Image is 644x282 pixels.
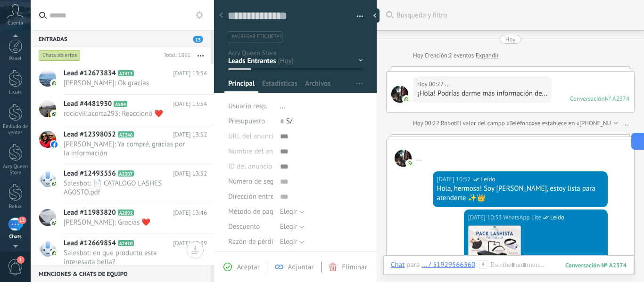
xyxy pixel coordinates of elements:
[173,208,207,218] span: [DATE] 13:46
[228,133,308,140] span: URL del anuncio de TikTok
[31,265,211,282] div: Menciones & Chats de equipo
[437,184,604,203] div: Hola, hermosa! Soy [PERSON_NAME], estoy lista para atenderte ✨👑
[228,223,260,230] span: Descuento
[228,238,281,245] span: Razón de pérdida
[280,222,297,231] span: Elegir
[417,80,445,89] div: Hoy 00:22
[475,260,477,270] span: :
[280,204,305,219] button: Elegir
[391,86,408,103] span: ...
[18,217,26,224] span: 15
[173,169,207,178] span: [DATE] 13:52
[31,234,214,273] a: Lead #12669854 A2410 [DATE] 13:39 Salesbot: en que producto esta interesada bella?
[64,79,189,88] span: [PERSON_NAME]: Ok gracias
[118,240,134,246] span: A2410
[456,119,535,128] span: El valor del campo «Teléfono»
[64,208,116,218] span: Lead #11983820
[441,119,456,127] span: Robot
[228,234,273,250] div: Razón de pérdida
[228,163,302,170] span: ID del anuncio de TikTok
[605,95,629,103] div: № A2374
[416,154,422,163] span: ...
[2,124,29,136] div: Embudo de ventas
[550,213,564,222] span: Leído
[173,239,207,248] span: [DATE] 13:39
[406,160,413,167] img: com.amocrm.amocrmwa.svg
[64,99,112,109] span: Lead #4481930
[2,56,29,62] div: Panel
[64,69,116,78] span: Lead #12673834
[370,8,380,23] div: Ocultar
[413,51,425,60] div: Hoy
[51,141,58,148] img: facebook-sm.svg
[286,117,292,126] span: S/
[31,164,214,203] a: Lead #12493556 A2307 [DATE] 13:52 Salesbot: 📄 CATALOGO LASHES AGOSTO.pdf
[288,263,314,272] span: Adjuntar
[395,150,412,167] span: ...
[505,35,516,44] div: Hoy
[118,131,134,137] span: A2246
[228,102,267,111] span: Usuario resp.
[64,179,189,197] span: Salesbot: 📄 CATALOGO LASHES AGOSTO.pdf
[421,260,475,269] div: ... / 51929566360
[173,130,207,139] span: [DATE] 13:52
[228,159,273,174] div: ID del anuncio de TikTok
[31,95,214,125] a: Lead #4481930 A584 [DATE] 13:54 rociovillacorta293: Reaccionó ❤️
[228,178,301,185] span: Número de seguimiento
[118,209,134,216] span: A2092
[413,51,499,60] div: Creación:
[228,204,273,219] div: Método de pago
[403,96,410,103] img: com.amocrm.amocrmwa.svg
[64,239,116,248] span: Lead #12669854
[570,95,605,103] div: Conversación
[406,260,420,270] span: para
[2,164,29,176] div: Acry Queen Store
[64,249,189,266] span: Salesbot: en que producto esta interesada bella?
[31,203,214,234] a: Lead #11983820 A2092 [DATE] 13:46 [PERSON_NAME]: Gracias ❤️
[417,89,547,98] div: ¡Hola! Podrías darme más información de...
[228,117,265,126] span: Presupuesto
[2,204,29,210] div: Belux
[280,234,305,250] button: Elegir
[228,208,277,215] span: Método de pago
[228,174,273,189] div: Número de seguimiento
[228,114,273,129] div: Presupuesto
[17,256,25,264] span: 1
[469,226,520,278] img: ddbda52f-71c9-4fce-958a-0af4070a6dc7
[51,219,58,226] img: com.amocrm.amocrmwa.svg
[64,218,189,227] span: [PERSON_NAME]: Gracias ❤️
[114,101,127,107] span: A584
[476,51,499,60] a: Expandir
[449,51,474,60] span: 2 eventos
[8,20,23,26] span: Cuenta
[231,33,282,40] span: #agregar etiquetas
[228,193,281,200] span: Dirección entrega
[51,111,58,117] img: com.amocrm.amocrmwa.svg
[565,261,627,269] div: 2374
[173,69,207,78] span: [DATE] 13:54
[437,175,472,184] div: [DATE] 10:52
[228,250,273,265] div: Número contrato
[445,80,450,89] span: ...
[160,51,190,60] div: Total: 1861
[481,175,495,184] span: Leído
[228,219,273,234] div: Descuento
[280,237,297,246] span: Elegir
[262,79,297,93] span: Estadísticas
[118,170,134,177] span: A2307
[228,189,273,204] div: Dirección entrega
[31,30,211,47] div: Entradas
[237,263,259,272] span: Aceptar
[228,129,273,144] div: URL del anuncio de TikTok
[396,11,635,20] span: Búsqueda y filtro
[535,119,631,128] span: se establece en «[PHONE_NUMBER]»
[31,64,214,94] a: Lead #12673834 A2411 [DATE] 13:54 [PERSON_NAME]: Ok gracias
[64,130,116,139] span: Lead #12398052
[228,148,320,155] span: Nombre del anuncio de TikTok
[39,50,81,61] div: Chats abiertos
[280,219,305,234] button: Elegir
[64,109,189,118] span: rociovillacorta293: Reaccionó ❤️
[228,79,255,93] span: Principal
[2,234,29,240] div: Chats
[2,90,29,96] div: Leads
